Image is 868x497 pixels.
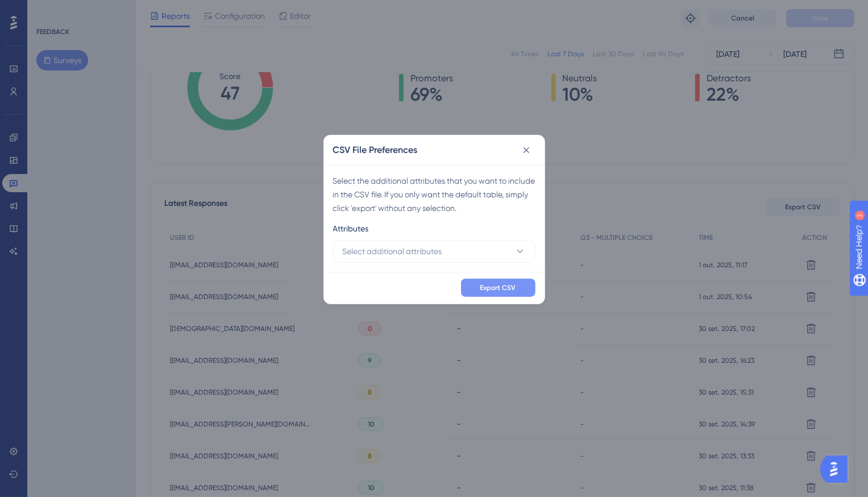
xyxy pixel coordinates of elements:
[333,174,535,215] div: Select the additional attributes that you want to include in the CSV file. If you only want the d...
[480,283,516,292] span: Export CSV
[333,143,418,157] h2: CSV File Preferences
[27,3,71,16] span: Need Help?
[820,452,854,486] iframe: UserGuiding AI Assistant Launcher
[79,6,82,15] div: 3
[343,245,442,258] span: Select additional attributes
[333,222,369,235] span: Attributes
